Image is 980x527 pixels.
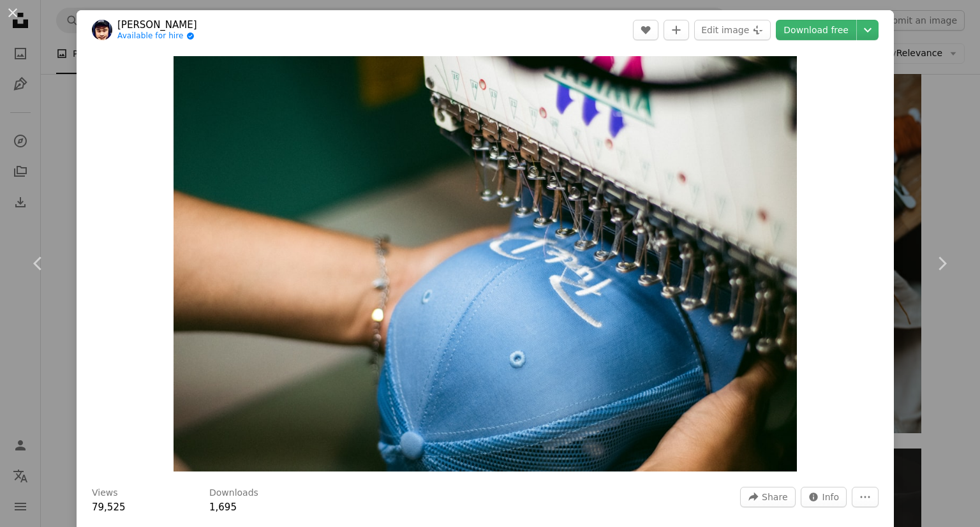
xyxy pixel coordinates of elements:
[633,20,658,40] button: Like
[117,19,197,31] a: [PERSON_NAME]
[92,487,118,500] h3: Views
[209,501,237,513] span: 1,695
[740,487,795,507] button: Share this image
[903,202,980,325] a: Next
[92,20,112,40] img: Go to James Inigo's profile
[174,56,797,471] img: a person holding a blue object
[852,487,879,507] button: More Actions
[822,487,840,507] span: Info
[857,20,879,40] button: Choose download size
[776,20,856,40] a: Download free
[92,501,126,513] span: 79,525
[174,56,797,471] button: Zoom in on this image
[117,31,197,41] a: Available for hire
[664,20,689,40] button: Add to Collection
[209,487,258,500] h3: Downloads
[762,487,787,507] span: Share
[694,20,771,40] button: Edit image
[801,487,847,507] button: Stats about this image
